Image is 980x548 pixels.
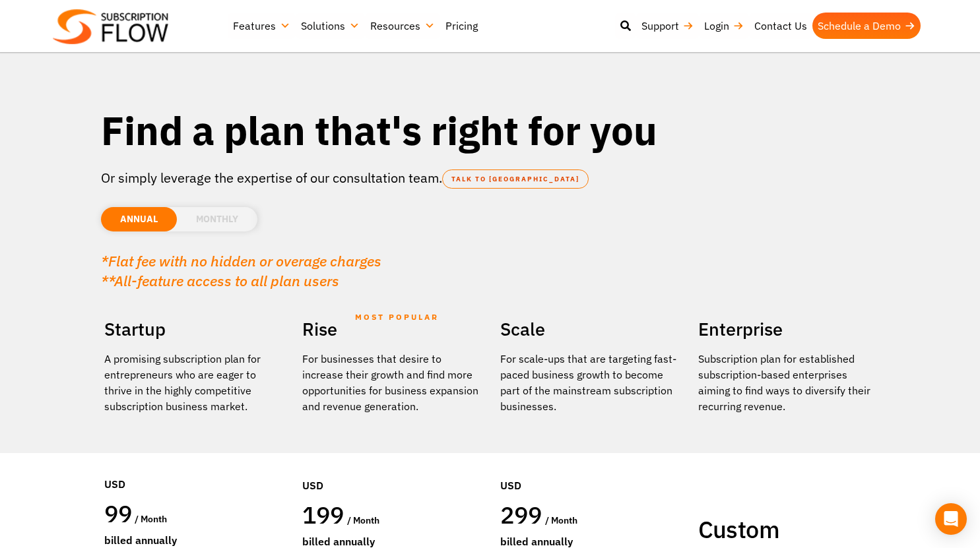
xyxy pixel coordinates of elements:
div: USD [104,437,282,499]
p: Subscription plan for established subscription-based enterprises aiming to find ways to diversify... [698,351,876,414]
a: Resources [365,13,440,39]
span: 199 [302,499,344,530]
p: Or simply leverage the expertise of our consultation team. [101,168,880,188]
div: Billed Annually [104,532,282,548]
h2: Enterprise [698,314,876,344]
a: Login [699,13,749,39]
em: **All-feature access to all plan users [101,271,339,290]
span: MOST POPULAR [355,302,439,332]
h2: Scale [500,314,678,344]
div: Open Intercom Messenger [935,503,967,535]
div: For businesses that desire to increase their growth and find more opportunities for business expa... [302,351,480,414]
li: ANNUAL [101,207,177,231]
span: 299 [500,499,542,530]
h2: Startup [104,314,282,344]
a: TALK TO [GEOGRAPHIC_DATA] [442,169,589,189]
h2: Rise [302,314,480,344]
a: Contact Us [749,13,812,39]
a: Support [636,13,699,39]
div: For scale-ups that are targeting fast-paced business growth to become part of the mainstream subs... [500,351,678,414]
span: 99 [104,498,133,529]
p: A promising subscription plan for entrepreneurs who are eager to thrive in the highly competitive... [104,351,282,414]
li: MONTHLY [177,207,257,231]
span: / month [347,514,379,526]
a: Pricing [440,13,483,39]
img: Subscriptionflow [53,9,168,44]
span: / month [135,513,167,525]
h1: Find a plan that's right for you [101,106,880,155]
em: *Flat fee with no hidden or overage charges [101,251,381,270]
a: Solutions [296,13,365,39]
div: USD [500,438,678,500]
a: Features [228,13,296,39]
a: Schedule a Demo [812,13,921,39]
span: Custom [698,514,779,545]
span: / month [545,514,577,526]
div: USD [302,438,480,500]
